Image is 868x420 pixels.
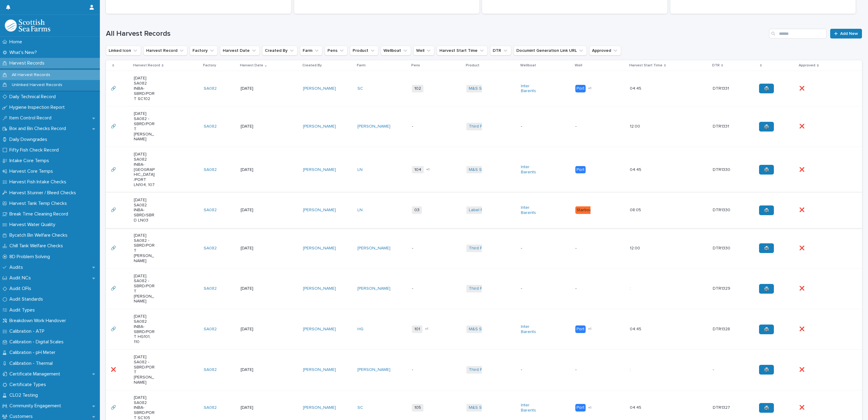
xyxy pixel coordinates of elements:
p: Created By [302,62,322,69]
p: Community Engagement [7,403,66,409]
span: 🖨️ [764,368,769,372]
p: ❌ [799,166,806,172]
button: Linked Icon [106,46,141,55]
p: [DATE] [241,405,262,410]
p: - [412,367,433,372]
button: Product [350,46,378,55]
a: 🖨️ [759,165,774,175]
a: 🖨️ [759,403,774,413]
p: 08:05 [630,206,642,213]
p: Breakdown Work Handover [7,318,71,324]
p: Daily Technical Record [7,94,61,100]
p: [DATE] SA082 -SBRD/PORT [PERSON_NAME] [134,355,155,385]
p: 04:45 [630,85,643,91]
p: Intake Core Temps [7,158,54,164]
a: [PERSON_NAME] [303,405,336,410]
div: Port [575,85,586,92]
p: Harvest Core Temps [7,168,58,174]
p: Fifty Fish Check Record [7,147,64,153]
a: [PERSON_NAME] [303,286,336,291]
span: 🖨️ [764,168,769,172]
a: [PERSON_NAME] [357,124,390,129]
p: : [630,285,632,291]
p: Harvest Tank Temp Checks [7,201,72,206]
p: DTR1330 [713,206,732,213]
p: 12:00 [630,245,641,251]
button: Well [413,46,434,55]
span: 🖨️ [764,86,769,91]
span: + 1 [426,168,429,172]
p: DTR1327 [713,404,731,410]
a: [PERSON_NAME] [303,246,336,251]
a: [PERSON_NAME] [303,327,336,332]
div: Search [769,29,827,38]
p: Product [466,62,479,69]
p: - [575,246,597,251]
p: [DATE] SA082 INBA-SBRD/PORT SC102 [134,76,155,101]
p: [DATE] [241,286,262,291]
p: Audits [7,265,28,270]
p: Chill Tank Welfare Checks [7,243,68,249]
a: HG [357,327,363,332]
p: Approved [799,62,815,69]
span: 🖨️ [764,327,769,332]
tr: 🔗🔗 [DATE] SA082 INBA-SBRD/PORT SC102SA082 [DATE][PERSON_NAME] SC 102M&S Select Inter Barents Port... [106,71,862,106]
p: Well [575,62,582,69]
p: Certificate Types [7,382,51,388]
p: Audit OFIs [7,286,36,292]
a: LN [357,167,363,172]
span: 🖨️ [764,246,769,250]
p: : [630,366,632,372]
span: Add New [840,32,858,36]
span: 🖨️ [764,406,769,410]
p: [DATE] SA082 INBA-SBRD/SBRD LN03 [134,198,155,223]
p: [DATE] SA082 -SBRD/PORT [PERSON_NAME] [134,111,155,142]
a: 🖨️ [759,284,774,294]
p: - [713,366,715,372]
p: ❌ [111,366,117,372]
p: [DATE] [241,208,262,213]
a: M&S Select [469,405,492,410]
span: 03 [412,206,422,214]
p: Harvest Date [240,62,263,69]
p: 🔗 [111,245,117,251]
div: Port [575,404,586,412]
p: DTR1328 [713,325,731,332]
p: ❌ [799,404,806,410]
a: SA082 [204,246,217,251]
tr: 🔗🔗 [DATE] SA082 -SBRD/PORT [PERSON_NAME]SA082 [DATE][PERSON_NAME] [PERSON_NAME] -Third Party Salm... [106,228,862,268]
p: ❌ [799,123,806,129]
a: SC [357,86,363,91]
p: Calibration - pH Meter [7,350,60,355]
span: + 1 [588,327,591,331]
p: DTR [712,62,720,69]
span: 🖨️ [764,125,769,129]
button: Factory [190,46,218,55]
p: - [412,246,433,251]
p: All Harvest Records [7,72,55,78]
div: Port [575,325,586,333]
span: 105 [412,404,423,412]
tr: 🔗🔗 [DATE] SA082 INBA-[GEOGRAPHIC_DATA]/PORT LN104, 107SA082 [DATE][PERSON_NAME] LN 104+1M&S Selec... [106,147,862,193]
p: ❌ [799,245,806,251]
a: Inter Barents [521,205,542,215]
p: Home [7,39,27,45]
a: Inter Barents [521,403,542,413]
p: Box and Bin Checks Record [7,126,71,132]
p: - [521,286,542,291]
p: Harvest Water Quality [7,222,60,228]
tr: 🔗🔗 [DATE] SA082 INBA-SBRD/PORT HG101, 110SA082 [DATE][PERSON_NAME] HG 101+1M&S Select Inter Baren... [106,309,862,350]
p: [DATE] SA082 -SBRD/PORT [PERSON_NAME] [134,233,155,264]
p: [DATE] SA082 INBA-SBRD/PORT HG101, 110 [134,314,155,345]
button: Harvest Date [220,46,260,55]
p: - [521,246,542,251]
p: [DATE] [241,124,262,129]
a: [PERSON_NAME] [357,286,390,291]
p: Harvest Record [133,62,160,69]
p: 🔗 [111,285,117,291]
a: [PERSON_NAME] [303,167,336,172]
a: 🖨️ [759,243,774,253]
p: 🔗 [111,325,117,332]
p: [DATE] [241,246,262,251]
a: M&S Select [469,327,492,332]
